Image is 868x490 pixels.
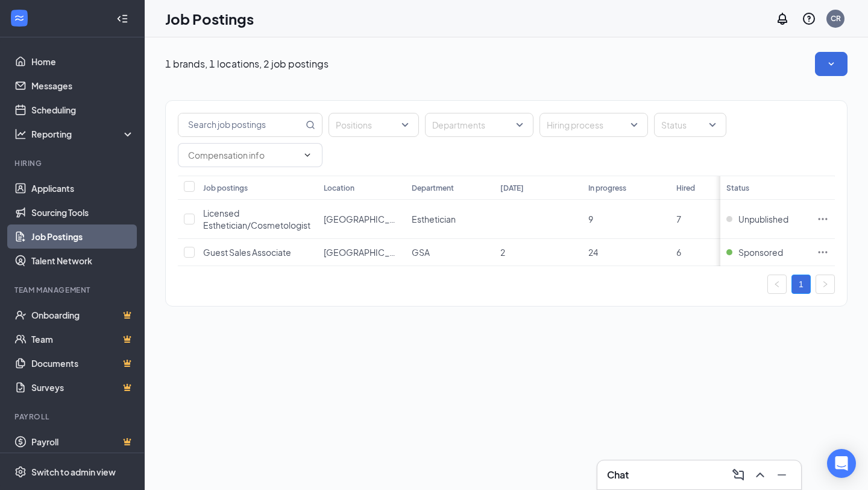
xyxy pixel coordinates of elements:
input: Search job postings [178,113,303,136]
a: PayrollCrown [31,430,134,454]
div: CR [831,13,841,24]
input: Compensation info [188,148,298,162]
svg: WorkstreamLogo [13,12,25,24]
svg: ChevronDown [303,150,312,160]
span: Esthetician [412,214,456,224]
a: DocumentsCrown [31,351,134,375]
span: 24 [588,247,598,258]
span: Licensed Esthetician/Cosmetologist [203,208,310,231]
div: Location [324,183,354,193]
p: 1 brands, 1 locations, 2 job postings [165,57,329,71]
svg: Analysis [14,128,27,140]
td: Castle Rock [318,200,406,239]
svg: QuestionInfo [802,11,816,26]
span: 7 [676,214,681,224]
a: OnboardingCrown [31,303,134,327]
a: Sourcing Tools [31,200,134,224]
td: Castle Rock [318,239,406,266]
h3: Chat [607,468,629,482]
span: 2 [500,247,505,258]
button: right [816,275,835,294]
button: left [767,275,787,294]
svg: ComposeMessage [731,468,746,482]
li: Next Page [816,275,835,294]
a: 1 [792,275,810,293]
th: In progress [582,176,670,200]
span: 9 [588,214,593,224]
svg: Ellipses [817,246,829,258]
div: Department [412,183,454,193]
span: 6 [676,247,681,258]
div: Job postings [203,183,248,193]
th: [DATE] [494,176,582,200]
svg: MagnifyingGlass [306,120,315,130]
a: SurveysCrown [31,375,134,399]
th: Status [720,176,811,200]
div: Open Intercom Messenger [827,449,856,478]
svg: Ellipses [817,213,829,225]
a: TeamCrown [31,327,134,351]
li: Previous Page [767,275,787,294]
th: Hired [670,176,758,200]
div: Team Management [14,285,132,295]
button: Minimize [772,465,791,485]
span: Unpublished [738,213,788,225]
td: Esthetician [406,200,494,239]
a: Messages [31,74,134,98]
td: GSA [406,239,494,266]
span: Guest Sales Associate [203,247,291,258]
span: GSA [412,247,430,258]
svg: Minimize [775,468,789,482]
span: right [822,281,829,288]
div: Hiring [14,158,132,168]
span: left [773,281,781,288]
svg: ChevronUp [753,468,767,482]
span: Sponsored [738,246,783,258]
div: Switch to admin view [31,466,116,478]
div: Reporting [31,128,135,140]
svg: Collapse [116,13,128,25]
svg: Settings [14,466,27,478]
span: [GEOGRAPHIC_DATA] [324,214,412,224]
button: SmallChevronDown [815,52,848,76]
svg: Notifications [775,11,790,26]
a: Applicants [31,176,134,200]
button: ComposeMessage [729,465,748,485]
div: Payroll [14,412,132,422]
a: Home [31,49,134,74]
li: 1 [791,275,811,294]
a: Job Postings [31,224,134,249]
svg: SmallChevronDown [825,58,837,70]
a: Talent Network [31,249,134,273]
a: Scheduling [31,98,134,122]
button: ChevronUp [750,465,770,485]
span: [GEOGRAPHIC_DATA] [324,247,412,258]
h1: Job Postings [165,8,254,29]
